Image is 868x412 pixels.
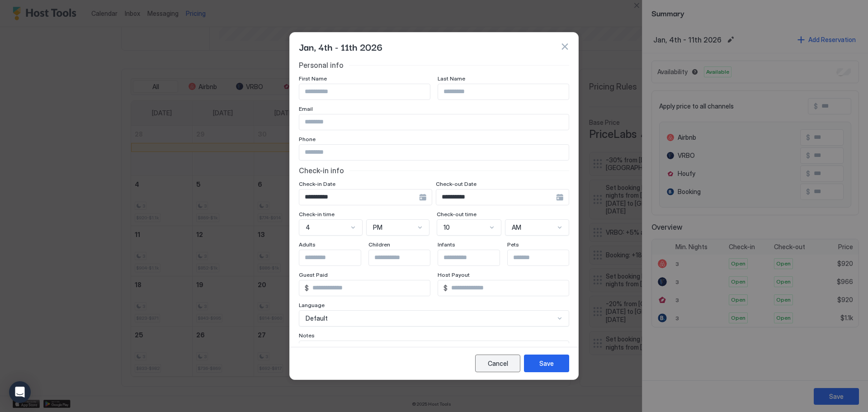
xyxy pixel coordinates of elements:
[299,189,419,205] input: Input Field
[299,302,325,308] span: Language
[299,114,569,130] input: Input Field
[438,75,465,82] span: Last Name
[539,359,554,368] div: Save
[299,61,344,70] span: Personal info
[306,223,310,232] span: 4
[299,341,569,385] textarea: Input Field
[309,280,430,296] input: Input Field
[299,332,315,339] span: Notes
[368,241,390,248] span: Children
[512,223,521,232] span: AM
[438,271,470,278] span: Host Payout
[306,314,328,322] span: Default
[305,284,309,292] span: $
[299,40,382,53] span: Jan, 4th - 11th 2026
[524,355,569,372] button: Save
[299,166,344,175] span: Check-in info
[475,355,520,372] button: Cancel
[438,250,512,265] input: Input Field
[507,241,519,248] span: Pets
[488,359,508,368] div: Cancel
[299,241,316,248] span: Adults
[299,84,430,99] input: Input Field
[369,250,443,265] input: Input Field
[299,75,327,82] span: First Name
[438,241,455,248] span: Infants
[443,284,448,292] span: $
[436,180,476,187] span: Check-out Date
[438,84,569,99] input: Input Field
[437,211,476,218] span: Check-out time
[508,250,582,265] input: Input Field
[299,136,316,142] span: Phone
[299,180,335,187] span: Check-in Date
[448,280,569,296] input: Input Field
[299,105,313,112] span: Email
[299,271,328,278] span: Guest Paid
[299,211,335,218] span: Check-in time
[299,145,569,160] input: Input Field
[299,250,373,265] input: Input Field
[443,223,450,232] span: 10
[436,189,556,205] input: Input Field
[373,223,382,232] span: PM
[9,381,31,403] div: Open Intercom Messenger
